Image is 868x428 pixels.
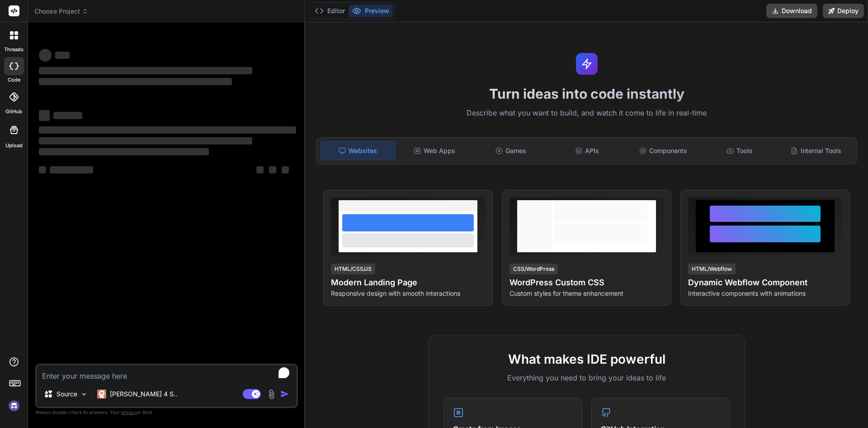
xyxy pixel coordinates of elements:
img: attachment [266,389,277,399]
span: privacy [121,409,137,415]
span: ‌ [39,148,209,155]
h4: Dynamic Webflow Component [688,276,842,289]
label: GitHub [5,108,22,115]
div: Games [474,141,548,160]
div: CSS/WordPress [509,264,558,274]
img: Claude 4 Sonnet [97,390,106,399]
span: ‌ [256,166,264,173]
div: Websites [320,141,396,160]
span: Choose Project [34,7,88,16]
button: Editor [311,5,349,17]
h1: Turn ideas into code instantly [311,86,863,102]
h4: Modern Landing Page [331,276,485,289]
p: [PERSON_NAME] 4 S.. [110,390,177,399]
div: Web Apps [397,141,472,160]
span: ‌ [39,49,52,62]
label: Upload [5,142,23,149]
p: Responsive design with smooth interactions [331,289,485,298]
div: APIs [550,141,624,160]
label: threads [4,46,24,53]
img: icon [280,390,289,399]
span: ‌ [269,166,276,173]
p: Always double-check its answers. Your in Bind [35,408,298,417]
p: Source [57,390,77,399]
div: Tools [703,141,777,160]
span: ‌ [39,137,252,144]
p: Everything you need to bring your ideas to life [443,372,730,383]
p: Interactive components with animations [688,289,842,298]
p: Describe what you want to build, and watch it come to life in real-time [311,107,863,119]
label: code [8,76,20,84]
span: ‌ [39,126,296,134]
span: ‌ [53,112,82,119]
div: HTML/CSS/JS [331,264,375,274]
span: ‌ [39,78,232,85]
h2: What makes IDE powerful [443,350,730,369]
span: ‌ [55,52,70,59]
textarea: To enrich screen reader interactions, please activate Accessibility in Grammarly extension settings [37,365,297,381]
h4: WordPress Custom CSS [509,276,664,289]
span: ‌ [50,166,93,173]
img: Pick Models [80,390,88,398]
span: ‌ [39,67,252,74]
div: Internal Tools [778,141,853,160]
img: signin [6,398,22,414]
span: ‌ [39,110,50,121]
p: Custom styles for theme enhancement [509,289,664,298]
span: ‌ [39,166,46,173]
button: Download [766,4,817,18]
span: ‌ [282,166,289,173]
div: HTML/Webflow [688,264,736,274]
button: Preview [349,5,393,17]
button: Deploy [823,4,864,18]
div: Components [626,141,701,160]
